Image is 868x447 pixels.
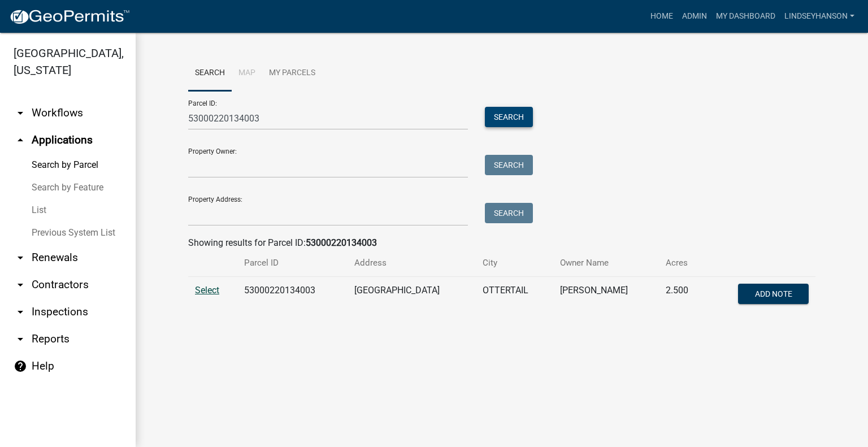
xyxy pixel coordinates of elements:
td: 2.500 [659,277,706,314]
td: [PERSON_NAME] [553,277,659,314]
td: [GEOGRAPHIC_DATA] [348,277,476,314]
i: arrow_drop_down [14,332,27,346]
th: Parcel ID [237,250,348,276]
button: Add Note [738,284,809,304]
a: Lindseyhanson [780,6,859,27]
i: arrow_drop_down [14,106,27,120]
i: arrow_drop_up [14,133,27,147]
i: arrow_drop_down [14,305,27,319]
th: City [476,250,553,276]
a: Home [646,6,678,27]
button: Search [485,203,533,223]
a: Search [188,55,232,92]
i: arrow_drop_down [14,278,27,292]
a: Admin [678,6,711,27]
th: Address [348,250,476,276]
button: Search [485,155,533,175]
th: Owner Name [553,250,659,276]
i: arrow_drop_down [14,251,27,264]
a: My Parcels [262,55,322,92]
strong: 53000220134003 [306,237,377,248]
td: 53000220134003 [237,277,348,314]
div: Showing results for Parcel ID: [188,236,815,250]
a: Select [195,285,219,296]
span: Add Note [754,289,792,298]
th: Acres [659,250,706,276]
td: OTTERTAIL [476,277,553,314]
i: help [14,359,27,373]
a: My Dashboard [711,6,780,27]
button: Search [485,107,533,127]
